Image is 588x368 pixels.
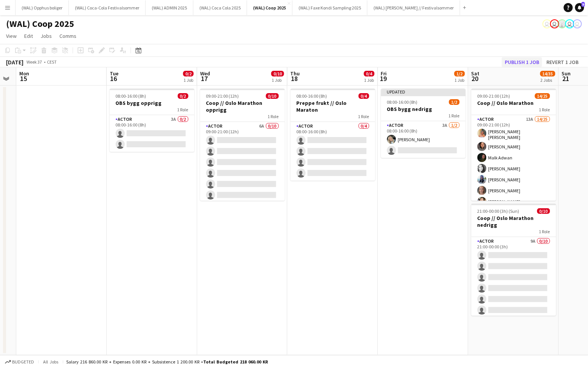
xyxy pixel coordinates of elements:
span: Sun [562,70,571,77]
div: 1 Job [364,77,374,83]
span: View [6,33,17,39]
a: Jobs [37,31,55,41]
button: (WAL) Faxe Kondi Sampling 2025 [292,0,367,15]
span: Wed [200,70,210,77]
span: Jobs [40,33,52,39]
span: 21:00-00:00 (3h) (Sun) [478,208,520,214]
button: (WAL) Coca Cola 2025 [193,0,247,15]
app-job-card: 08:00-16:00 (8h)0/4Preppe frukt // Oslo Maraton1 RoleActor0/408:00-16:00 (8h) [291,89,375,181]
span: Comms [59,33,76,39]
h3: Coop // Oslo Marathon opprigg [200,100,285,113]
app-job-card: 09:00-21:00 (12h)14/25Coop // Oslo Marathon1 RoleActor13A14/2509:00-21:00 (12h)[PERSON_NAME] [PER... [471,89,556,201]
button: (WAL) [PERSON_NAME] // Festivalsommer [367,0,460,15]
span: 1 Role [449,113,460,119]
span: All jobs [42,359,60,365]
span: Budgeted [12,359,34,365]
span: Sat [471,70,480,77]
app-user-avatar: Martin Bjørnsrud [565,19,574,28]
span: 1 Role [268,114,279,119]
button: Budgeted [4,358,35,366]
span: 0/2 [178,93,188,99]
span: Total Budgeted 218 060.00 KR [203,359,268,365]
span: 08:00-16:00 (8h) [116,93,146,99]
button: (WAL) ADMIN 2025 [146,0,193,15]
button: Publish 1 job [502,57,542,67]
span: 20 [470,74,480,83]
app-job-card: 08:00-16:00 (8h)0/2OBS bygg opprigg1 RoleActor3A0/208:00-16:00 (8h) [110,89,194,152]
div: 1 Job [184,77,193,83]
span: 0/4 [359,93,369,99]
span: 1/2 [454,71,465,76]
app-user-avatar: Maja Myhre Johansson [558,19,567,28]
span: Thu [291,70,300,77]
h3: OBS bygg nedrigg [381,106,466,112]
a: Edit [21,31,36,41]
app-card-role: Actor9A0/1021:00-00:00 (3h) [471,237,556,362]
span: 16 [109,74,118,83]
app-job-card: Updated08:00-16:00 (8h)1/2OBS bygg nedrigg1 RoleActor3A1/208:00-16:00 (8h)[PERSON_NAME] [381,89,466,158]
h3: Coop // Oslo Marathon nedrigg [471,215,556,228]
span: 08:00-16:00 (8h) [297,93,327,99]
span: 1 Role [177,107,188,112]
span: 1 Role [539,107,550,112]
div: 1 Job [455,77,465,83]
app-user-avatar: Fredrik Næss [543,19,552,28]
app-card-role: Actor3A1/208:00-16:00 (8h)[PERSON_NAME] [381,121,466,158]
span: 09:00-21:00 (12h) [206,93,239,99]
span: 17 [199,74,210,83]
div: 1 Job [272,77,284,83]
app-user-avatar: Fredrik Næss [550,19,559,28]
div: 2 Jobs [541,77,555,83]
h3: OBS bygg opprigg [110,100,194,106]
span: 1 Role [539,229,550,234]
span: 0/10 [266,93,279,99]
span: 0/10 [271,71,284,76]
app-user-avatar: Martin Bjørnsrud [573,19,582,28]
span: 9 [582,2,585,7]
span: 0/10 [537,208,550,214]
div: Updated [381,89,466,95]
span: 0/4 [364,71,375,76]
div: Salary 216 860.00 KR + Expenses 0.00 KR + Subsistence 1 200.00 KR = [66,359,268,365]
span: 08:00-16:00 (8h) [387,99,418,105]
div: [DATE] [6,58,23,66]
span: 15 [18,74,29,83]
button: (WAL) Opphus boliger [16,0,69,15]
span: 19 [380,74,387,83]
span: Mon [19,70,29,77]
div: CEST [47,59,57,65]
a: View [3,31,20,41]
span: Week 37 [25,59,44,65]
app-card-role: Actor6A0/1009:00-21:00 (12h) [200,122,285,246]
h3: Coop // Oslo Marathon [471,100,556,106]
span: 09:00-21:00 (12h) [478,93,510,99]
button: Revert 1 job [544,57,582,67]
app-card-role: Actor3A0/208:00-16:00 (8h) [110,115,194,152]
span: Edit [24,33,33,39]
span: 1/2 [449,99,460,105]
h1: (WAL) Coop 2025 [6,18,74,30]
span: Fri [381,70,387,77]
span: 1 Role [358,114,369,119]
a: 9 [575,3,584,12]
h3: Preppe frukt // Oslo Maraton [291,100,375,113]
button: (WAL) Coca-Cola Festivalsommer [69,0,146,15]
span: 14/25 [535,93,550,99]
span: 0/2 [183,71,194,76]
span: Tue [110,70,118,77]
span: 18 [289,74,300,83]
button: (WAL) Coop 2025 [247,0,292,15]
app-job-card: 09:00-21:00 (12h)0/10Coop // Oslo Marathon opprigg1 RoleActor6A0/1009:00-21:00 (12h) [200,89,285,201]
app-job-card: 21:00-00:00 (3h) (Sun)0/10Coop // Oslo Marathon nedrigg1 RoleActor9A0/1021:00-00:00 (3h) [471,204,556,316]
span: 21 [561,74,571,83]
span: 14/35 [540,71,555,76]
a: Comms [56,31,79,41]
app-card-role: Actor0/408:00-16:00 (8h) [291,122,375,181]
